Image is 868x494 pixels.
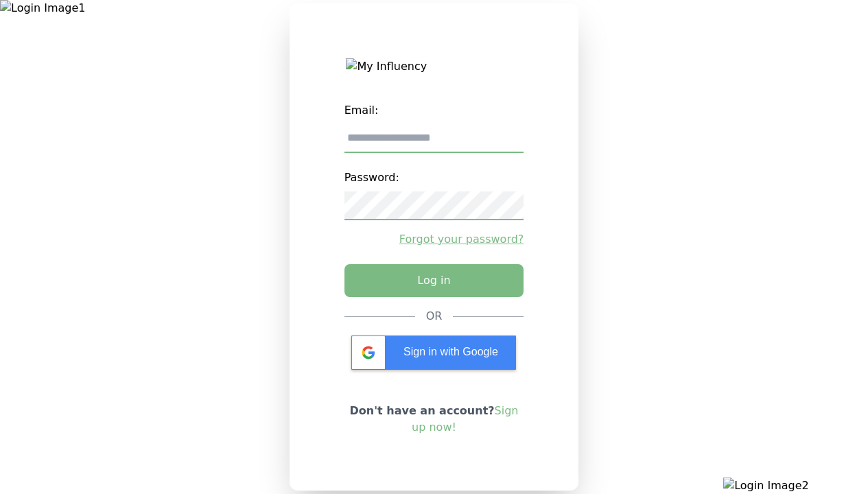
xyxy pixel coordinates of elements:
[344,403,524,436] p: Don't have an account?
[344,264,524,297] button: Log in
[344,231,524,248] a: Forgot your password?
[344,97,524,124] label: Email:
[346,58,521,75] img: My Influency
[351,336,516,370] div: Sign in with Google
[426,308,443,325] div: OR
[403,346,498,357] span: Sign in with Google
[723,478,868,494] img: Login Image2
[344,164,524,191] label: Password:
